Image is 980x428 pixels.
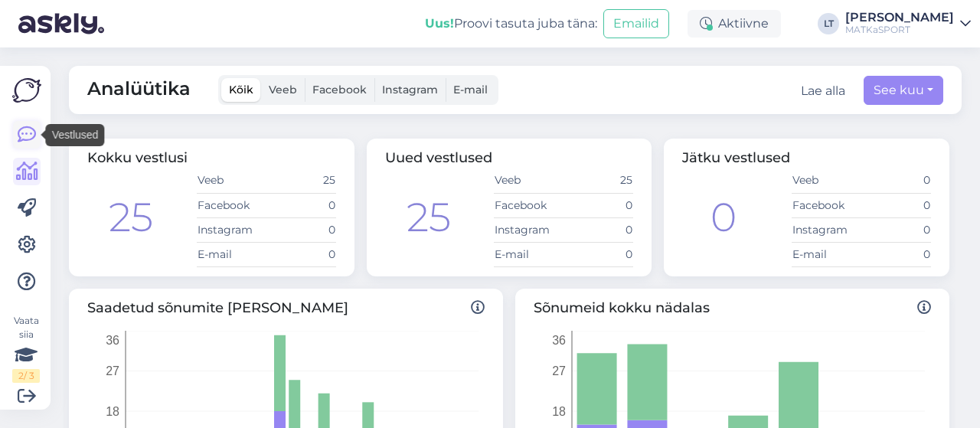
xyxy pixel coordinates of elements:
[792,168,861,193] td: Veeb
[269,83,297,96] span: Veeb
[494,168,563,193] td: Veeb
[494,193,563,217] td: Facebook
[845,24,954,36] div: MATKaSPORT
[801,82,845,100] button: Lae alla
[106,333,119,346] tspan: 36
[12,369,40,383] div: 2 / 3
[552,364,566,377] tspan: 27
[87,298,485,319] span: Saadetud sõnumite [PERSON_NAME]
[266,193,336,217] td: 0
[106,364,119,377] tspan: 27
[861,168,931,193] td: 0
[552,333,566,346] tspan: 36
[312,83,367,96] span: Facebook
[563,242,633,266] td: 0
[552,404,566,417] tspan: 18
[12,78,41,103] img: Askly Logo
[87,149,188,166] span: Kokku vestlusi
[229,83,253,96] span: Kõik
[425,15,597,33] div: Proovi tasuta juba täna:
[861,217,931,242] td: 0
[382,83,438,96] span: Instagram
[818,13,839,34] div: LT
[494,242,563,266] td: E-mail
[710,188,737,247] div: 0
[792,193,861,217] td: Facebook
[197,168,266,193] td: Veeb
[682,149,790,166] span: Jätku vestlused
[197,217,266,242] td: Instagram
[792,242,861,266] td: E-mail
[563,193,633,217] td: 0
[46,124,105,146] div: Vestlused
[563,168,633,193] td: 25
[106,404,119,417] tspan: 18
[864,76,943,105] button: See kuu
[407,188,451,247] div: 25
[494,217,563,242] td: Instagram
[845,11,971,36] a: [PERSON_NAME]MATKaSPORT
[266,217,336,242] td: 0
[197,193,266,217] td: Facebook
[861,193,931,217] td: 0
[197,242,266,266] td: E-mail
[109,188,153,247] div: 25
[266,168,336,193] td: 25
[563,217,633,242] td: 0
[845,11,954,24] div: [PERSON_NAME]
[266,242,336,266] td: 0
[861,242,931,266] td: 0
[385,149,492,166] span: Uued vestlused
[87,75,191,105] span: Analüütika
[534,298,931,319] span: Sõnumeid kokku nädalas
[603,9,669,38] button: Emailid
[12,314,40,383] div: Vaata siia
[792,217,861,242] td: Instagram
[425,16,454,31] b: Uus!
[688,10,781,38] div: Aktiivne
[453,83,488,96] span: E-mail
